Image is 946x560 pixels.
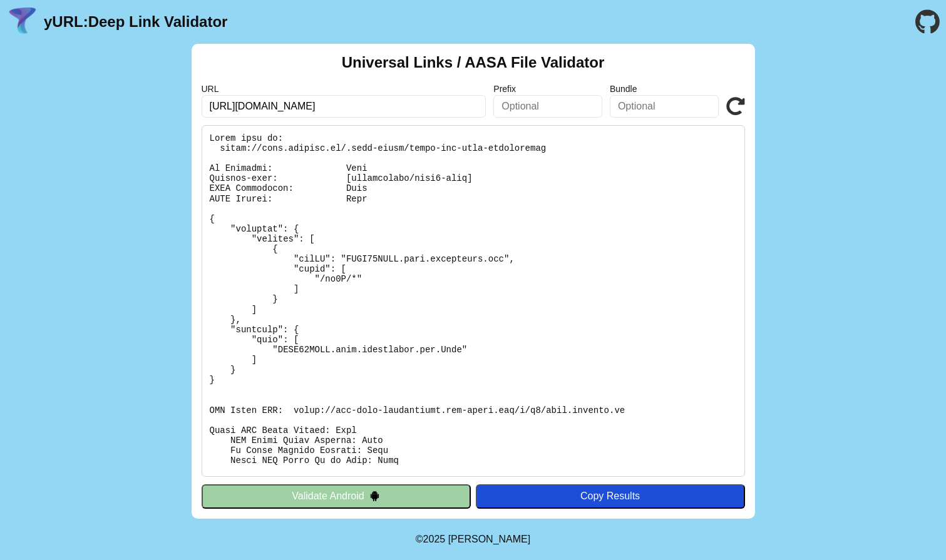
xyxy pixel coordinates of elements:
pre: Lorem ipsu do: sitam://cons.adipisc.el/.sedd-eiusm/tempo-inc-utla-etdoloremag Al Enimadmi: Veni Q... [202,125,745,477]
div: Copy Results [482,491,739,502]
img: droidIcon.svg [369,491,380,501]
label: URL [202,84,486,94]
a: yURL:Deep Link Validator [44,13,227,31]
label: Prefix [493,84,602,94]
span: 2025 [423,534,446,544]
input: Optional [610,95,719,118]
h2: Universal Links / AASA File Validator [342,54,605,71]
label: Bundle [610,84,719,94]
img: yURL Logo [6,6,39,38]
a: Michael Ibragimchayev's Personal Site [448,534,531,544]
button: Validate Android [202,484,471,508]
footer: © [416,519,530,560]
input: Required [202,95,486,118]
button: Copy Results [476,484,745,508]
input: Optional [493,95,602,118]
